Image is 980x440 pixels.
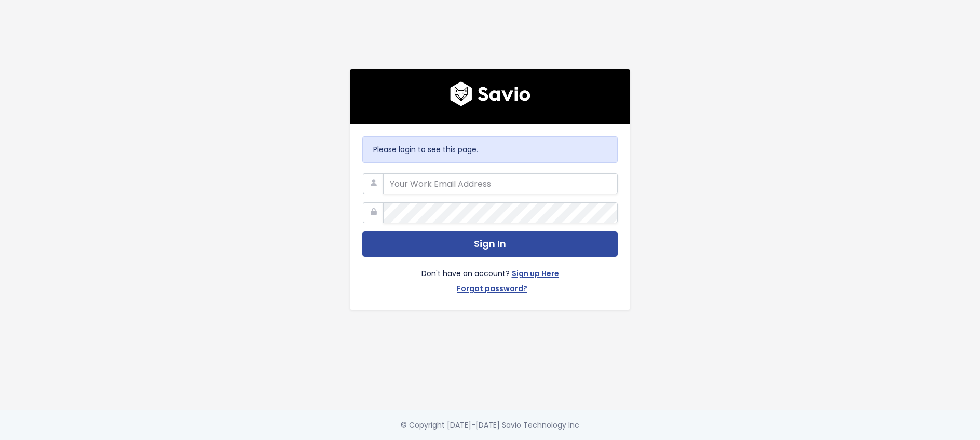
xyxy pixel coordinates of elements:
[401,419,579,432] div: © Copyright [DATE]-[DATE] Savio Technology Inc
[373,143,607,156] p: Please login to see this page.
[450,81,530,106] img: logo600x187.a314fd40982d.png
[457,282,527,297] a: Forgot password?
[383,173,618,194] input: Your Work Email Address
[512,267,559,282] a: Sign up Here
[362,257,618,297] div: Don't have an account?
[362,231,618,257] button: Sign In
